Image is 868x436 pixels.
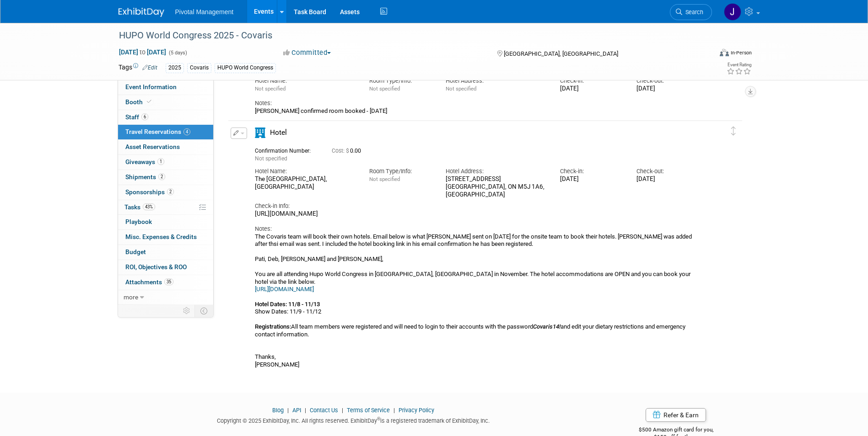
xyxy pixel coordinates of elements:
a: Giveaways1 [118,155,213,170]
div: Copyright © 2025 ExhibitDay, Inc. All rights reserved. ExhibitDay is a registered trademark of Ex... [119,415,589,425]
a: Event Information [118,80,213,95]
button: Committed [280,48,334,58]
span: 35 [164,278,173,285]
a: Playbook [118,215,213,229]
img: Jessica Gatton [724,3,741,21]
a: Attachments35 [118,275,213,290]
sup: ® [377,416,380,421]
a: Asset Reservations [118,140,213,154]
div: Event Rating [727,63,751,67]
div: HUPO World Congress 2025 - Covaris [116,27,698,44]
b: Hotel Dates: 11/8 - 11/13 [255,301,320,308]
span: Travel Reservations [125,128,190,135]
img: Format-Inperson.png [720,49,729,56]
span: | [285,407,291,414]
a: [URL][DOMAIN_NAME] [255,286,314,292]
a: Contact Us [310,407,338,414]
div: Check-in Info: [255,202,700,210]
div: [DATE] [560,175,623,183]
a: Tasks43% [118,200,213,215]
span: | [302,407,308,414]
div: Hotel Name: [255,167,356,175]
div: In-Person [730,49,752,56]
div: Covaris [187,63,211,73]
div: Room Type/Info: [369,77,432,85]
span: Hotel [270,128,287,137]
div: Check-out: [636,167,699,175]
span: [DATE] [DATE] [119,48,167,56]
div: Hotel Address: [446,167,546,175]
span: Misc. Expenses & Credits [125,233,197,240]
span: Sponsorships [125,188,174,196]
span: 0.00 [332,148,365,154]
span: 43% [143,203,155,210]
div: Hotel Address: [446,77,546,85]
a: Misc. Expenses & Credits [118,230,213,245]
a: Search [670,4,712,20]
a: Staff6 [118,110,213,125]
span: Attachments [125,278,173,286]
span: Playbook [125,218,152,225]
a: Privacy Policy [399,407,434,414]
a: Blog [272,407,284,414]
div: The Covaris team will book their own hotels. Email below is what [PERSON_NAME] sent on [DATE] for... [255,233,700,368]
div: [DATE] [636,85,699,93]
i: Booth reservation complete [147,99,151,104]
div: [DATE] [636,175,699,183]
span: more [124,293,138,301]
a: Budget [118,245,213,260]
span: Asset Reservations [125,143,180,150]
div: Hotel Name: [255,77,356,85]
a: ROI, Objectives & ROO [118,260,213,275]
span: Not specified [255,155,287,162]
div: [STREET_ADDRESS] [GEOGRAPHIC_DATA], ON M5J 1A6, [GEOGRAPHIC_DATA] [446,175,546,198]
a: Shipments2 [118,170,213,185]
span: to [138,48,147,56]
div: The [GEOGRAPHIC_DATA], [GEOGRAPHIC_DATA] [255,175,356,191]
img: ExhibitDay [119,8,164,17]
span: Not specified [446,85,476,92]
span: 2 [167,188,174,195]
div: 2025 [166,63,184,73]
div: [URL][DOMAIN_NAME] [255,210,700,218]
div: Check-in: [560,77,623,85]
span: Search [682,9,703,16]
span: | [391,407,397,414]
div: HUPO World Congress [215,63,276,73]
span: Not specified [369,176,400,182]
div: Notes: [255,225,700,233]
span: Staff [125,113,148,121]
div: Confirmation Number: [255,145,318,154]
a: Terms of Service [347,407,390,414]
a: Edit [142,64,157,71]
td: Toggle Event Tabs [194,305,213,317]
div: Notes: [255,99,700,107]
b: Registrations: [255,323,291,330]
span: Booth [125,98,153,106]
span: [GEOGRAPHIC_DATA], [GEOGRAPHIC_DATA] [504,50,618,57]
span: ROI, Objectives & ROO [125,263,187,271]
span: 4 [183,128,190,135]
span: Not specified [255,85,286,92]
a: API [292,407,301,414]
a: Booth [118,95,213,110]
td: Tags [119,63,157,73]
span: Giveaways [125,158,164,165]
td: Personalize Event Tab Strip [179,305,195,317]
div: [PERSON_NAME] confirmed room booked - [DATE] [255,107,700,115]
span: Tasks [124,203,155,211]
div: [DATE] [560,85,623,93]
div: Check-out: [636,77,699,85]
span: Event Information [125,83,177,90]
a: Travel Reservations4 [118,125,213,139]
span: 6 [141,113,148,120]
a: Sponsorships2 [118,185,213,200]
span: Shipments [125,173,165,181]
span: Budget [125,248,146,255]
span: Pivotal Management [175,8,234,16]
span: | [340,407,345,414]
i: Click and drag to move item [731,127,736,136]
div: Room Type/Info: [369,167,432,175]
div: Check-in: [560,167,623,175]
a: Refer & Earn [646,408,706,422]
